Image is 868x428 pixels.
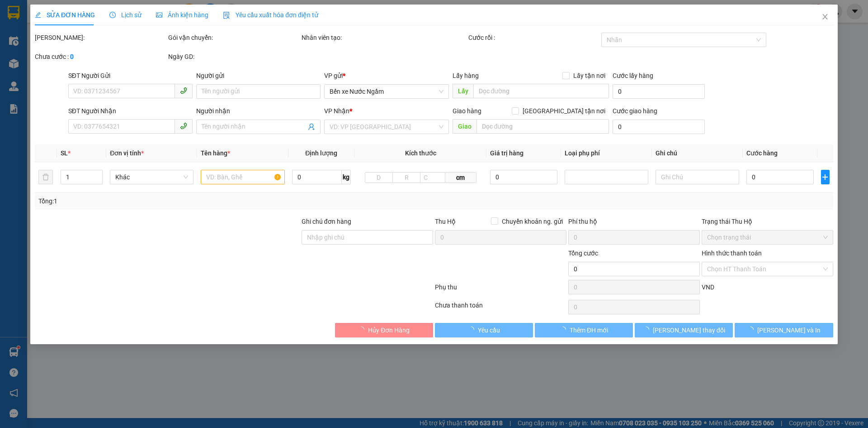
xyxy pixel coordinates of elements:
[821,173,829,181] span: plus
[747,327,757,333] span: loading
[196,106,321,116] div: Người nhận
[435,323,533,337] button: Yêu cầu
[812,5,838,30] button: Close
[109,11,142,19] span: Lịch sử
[156,11,208,19] span: Ảnh kiện hàng
[35,33,166,43] div: [PERSON_NAME]:
[168,52,300,62] div: Ngày GD:
[180,87,187,94] span: phone
[747,149,778,157] span: Cước hàng
[368,325,410,335] span: Hủy Đơn Hàng
[821,13,829,20] span: close
[201,149,231,157] span: Tên hàng
[652,144,743,162] th: Ghi chú
[453,119,476,134] span: Giao
[180,122,187,130] span: phone
[335,323,433,337] button: Hủy Đơn Hàng
[613,72,653,79] label: Cước lấy hàng
[61,149,68,157] span: SL
[473,84,609,98] input: Dọc đường
[568,250,598,257] span: Tổng cước
[656,170,739,184] input: Ghi Chú
[405,149,436,157] span: Kích thước
[358,327,368,333] span: loading
[35,12,41,18] span: edit
[302,218,351,225] label: Ghi chú đơn hàng
[330,85,443,98] span: Bến xe Nước Ngầm
[392,172,420,183] input: R
[635,323,733,337] button: [PERSON_NAME] thay đổi
[95,178,101,183] span: down
[561,144,652,162] th: Loại phụ phí
[156,12,162,18] span: picture
[68,71,193,81] div: SĐT Người Gửi
[308,123,316,130] span: user-add
[38,170,53,184] button: delete
[305,149,337,157] span: Định lượng
[519,106,609,116] span: [GEOGRAPHIC_DATA] tận nơi
[491,149,524,157] span: Giá trị hàng
[196,71,321,81] div: Người gửi
[68,106,193,116] div: SĐT Người Nhận
[116,170,189,184] span: Khác
[478,325,500,335] span: Yêu cầu
[535,323,633,337] button: Thêm ĐH mới
[453,107,481,115] span: Giao hàng
[613,120,705,134] input: Cước giao hàng
[342,170,351,184] span: kg
[613,84,705,99] input: Cước lấy hàng
[735,323,833,337] button: [PERSON_NAME] và In
[757,325,821,335] span: [PERSON_NAME] và In
[70,53,74,60] b: 0
[568,216,700,230] div: Phí thu hộ
[35,11,95,19] span: SỬA ĐƠN HÀNG
[821,170,830,184] button: plus
[702,216,833,226] div: Trạng thái Thu Hộ
[643,327,653,333] span: loading
[109,12,116,18] span: clock-circle
[498,216,566,226] span: Chuyển khoản ng. gửi
[325,107,350,115] span: VP Nhận
[434,300,567,316] div: Chưa thanh toán
[476,119,609,134] input: Dọc đường
[38,196,335,206] div: Tổng: 1
[95,172,101,177] span: up
[325,71,449,81] div: VP gửi
[223,12,230,19] img: icon
[302,33,467,43] div: Nhân viên tạo:
[201,170,285,184] input: VD: Bàn, Ghế
[653,325,725,335] span: [PERSON_NAME] thay đổi
[302,230,433,245] input: Ghi chú đơn hàng
[93,177,103,184] span: Decrease Value
[420,172,445,183] input: C
[434,282,567,298] div: Phụ thu
[453,72,479,79] span: Lấy hàng
[468,33,600,43] div: Cước rồi :
[168,33,300,43] div: Gói vận chuyển:
[93,170,103,177] span: Increase Value
[35,52,166,62] div: Chưa cước :
[445,172,476,183] span: cm
[110,149,144,157] span: Đơn vị tính
[702,284,714,291] span: VND
[435,218,456,225] span: Thu Hộ
[453,84,473,98] span: Lấy
[702,250,762,257] label: Hình thức thanh toán
[613,107,657,115] label: Cước giao hàng
[560,327,570,333] span: loading
[223,11,318,19] span: Yêu cầu xuất hóa đơn điện tử
[365,172,393,183] input: D
[468,327,478,333] span: loading
[707,231,828,244] span: Chọn trạng thái
[570,325,608,335] span: Thêm ĐH mới
[570,71,609,81] span: Lấy tận nơi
